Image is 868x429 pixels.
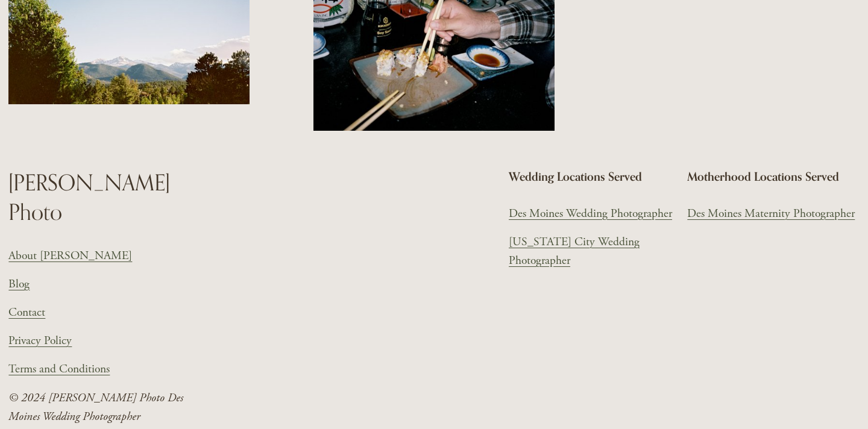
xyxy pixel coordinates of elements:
[8,303,45,322] a: Contact
[687,169,839,184] strong: Motherhood Locations Served
[8,246,132,265] a: About [PERSON_NAME]
[8,275,30,293] a: Blog
[8,360,110,378] a: Terms and Conditions
[687,204,855,223] a: Des Moines Maternity Photographer
[8,331,72,350] a: Privacy Policy
[509,204,672,223] a: Des Moines Wedding Photographer
[8,168,216,227] h3: [PERSON_NAME] Photo
[509,233,681,270] a: [US_STATE] City Wedding Photographer
[8,390,186,424] em: © 2024 [PERSON_NAME] Photo Des Moines Wedding Photographer
[509,169,642,184] strong: Wedding Locations Served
